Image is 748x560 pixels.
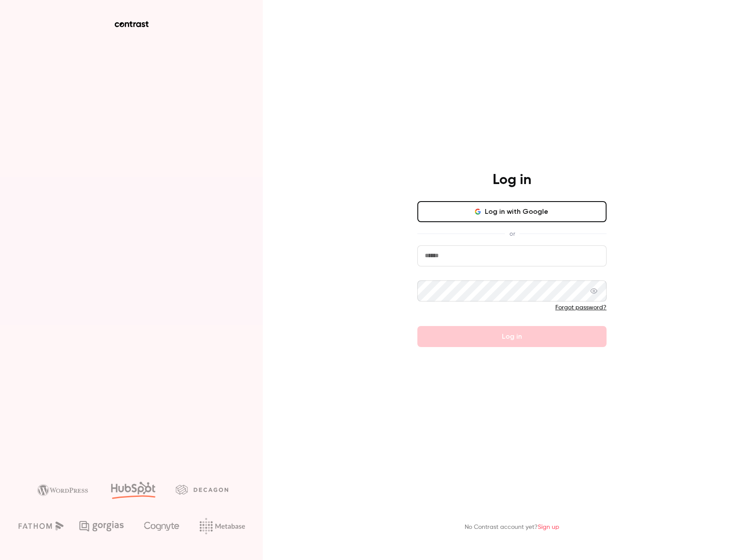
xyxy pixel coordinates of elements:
[493,171,531,189] h4: Log in
[417,201,607,222] button: Log in with Google
[555,305,607,311] a: Forgot password?
[176,485,228,494] img: decagon
[538,524,559,530] a: Sign up
[505,229,519,238] span: or
[465,523,559,532] p: No Contrast account yet?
